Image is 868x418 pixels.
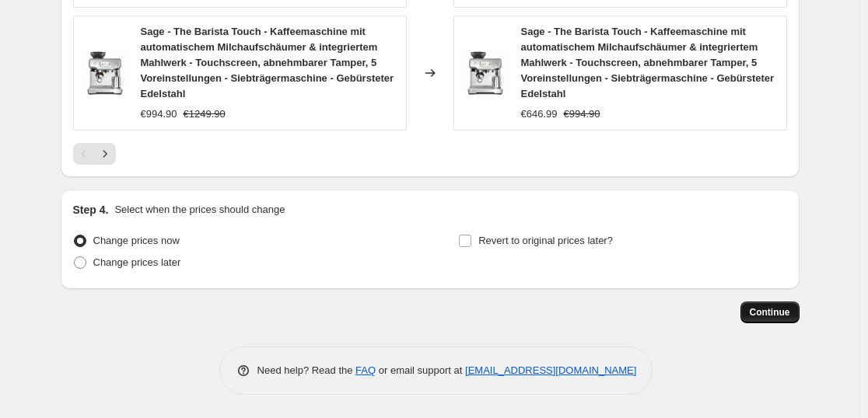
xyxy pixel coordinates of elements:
button: Next [94,143,116,165]
h2: Step 4. [73,202,109,218]
div: €646.99 [521,106,558,122]
span: Change prices later [93,256,181,268]
strike: €994.90 [564,106,600,122]
button: Continue [740,301,800,323]
span: Need help? Read the [257,364,356,376]
span: Continue [750,306,790,319]
span: Sage - The Barista Touch - Kaffeemaschine mit automatischem Milchaufschäumer & integriertem Mahlw... [141,26,394,99]
strike: €1249.90 [184,106,226,122]
span: Change prices now [93,235,180,246]
img: 61aTVGW7iCL_80x.jpg [82,50,128,96]
a: [EMAIL_ADDRESS][DOMAIN_NAME] [465,364,636,376]
span: or email support at [376,364,465,376]
img: 61aTVGW7iCL_80x.jpg [462,50,509,96]
nav: Pagination [73,143,116,165]
p: Select when the prices should change [114,202,285,218]
span: Revert to original prices later? [478,235,613,246]
div: €994.90 [141,106,177,122]
span: Sage - The Barista Touch - Kaffeemaschine mit automatischem Milchaufschäumer & integriertem Mahlw... [521,26,775,99]
a: FAQ [355,364,376,376]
